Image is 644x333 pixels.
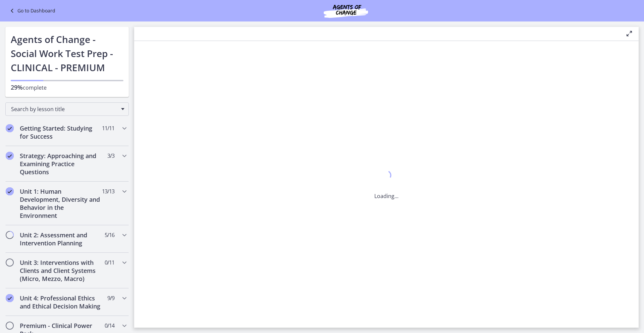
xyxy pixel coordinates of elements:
span: 3 / 3 [107,152,114,160]
h2: Unit 1: Human Development, Diversity and Behavior in the Environment [20,187,102,220]
span: 9 / 9 [107,294,114,302]
div: Search by lesson title [5,102,129,116]
h2: Unit 3: Interventions with Clients and Client Systems (Micro, Mezzo, Macro) [20,258,102,283]
i: Completed [6,124,14,132]
span: 0 / 11 [105,258,114,267]
h1: Agents of Change - Social Work Test Prep - CLINICAL - PREMIUM [11,32,123,75]
span: 11 / 11 [102,124,114,132]
h2: Getting Started: Studying for Success [20,124,102,140]
p: complete [11,83,123,92]
p: Loading... [374,192,398,200]
i: Completed [6,294,14,302]
span: 5 / 16 [105,231,114,239]
h2: Unit 2: Assessment and Intervention Planning [20,231,102,247]
i: Completed [6,187,14,195]
i: Completed [6,152,14,160]
a: Go to Dashboard [8,7,55,15]
div: 1 [374,169,398,184]
h2: Unit 4: Professional Ethics and Ethical Decision Making [20,294,102,310]
span: 13 / 13 [102,187,114,195]
img: Agents of Change [306,3,386,19]
span: Search by lesson title [11,105,118,113]
h2: Strategy: Approaching and Examining Practice Questions [20,152,102,176]
span: 29% [11,83,23,91]
span: 0 / 14 [105,322,114,330]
